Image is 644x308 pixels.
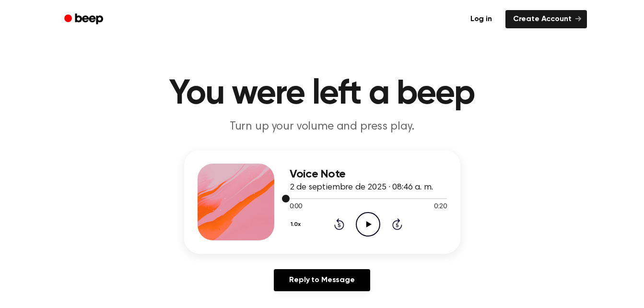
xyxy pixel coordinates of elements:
[58,10,112,29] a: Beep
[274,269,370,291] a: Reply to Message
[138,119,506,135] p: Turn up your volume and press play.
[290,183,433,192] span: 2 de septiembre de 2025 · 08:46 a. m.
[290,168,447,181] h3: Voice Note
[290,202,302,212] span: 0:00
[290,216,304,233] button: 1.0x
[77,77,568,111] h1: You were left a beep
[463,10,500,28] a: Log in
[434,202,446,212] span: 0:20
[505,10,587,28] a: Create Account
